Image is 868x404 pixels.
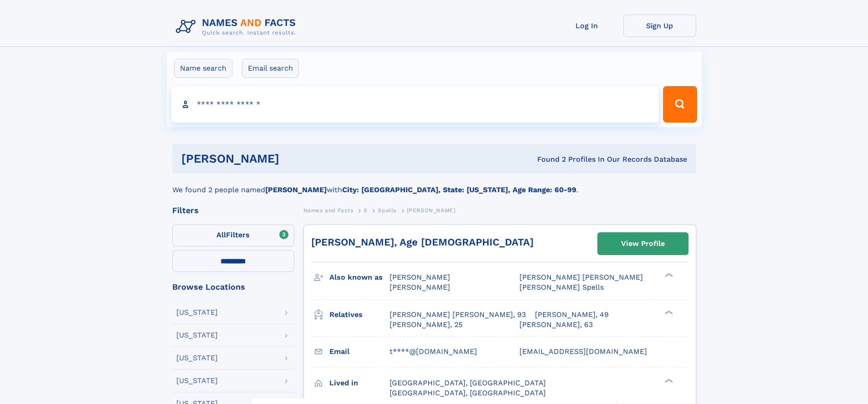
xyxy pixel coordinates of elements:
[176,377,218,384] div: [US_STATE]
[519,320,593,330] a: [PERSON_NAME], 63
[663,272,673,278] div: ❯
[663,309,673,315] div: ❯
[390,283,450,291] span: [PERSON_NAME]
[174,59,232,78] label: Name search
[329,344,390,359] h3: Email
[172,206,294,215] div: Filters
[623,15,696,37] a: Sign Up
[311,236,534,248] a: [PERSON_NAME], Age [DEMOGRAPHIC_DATA]
[519,273,643,281] span: [PERSON_NAME] [PERSON_NAME]
[172,174,696,195] div: We found 2 people named with .
[390,273,450,281] span: [PERSON_NAME]
[550,15,623,37] a: Log In
[172,225,294,246] label: Filters
[519,283,604,291] span: [PERSON_NAME] Spells
[408,154,687,164] div: Found 2 Profiles In Our Records Database
[303,205,354,216] a: Names and Facts
[535,310,609,320] a: [PERSON_NAME], 49
[329,270,390,285] h3: Also known as
[598,233,688,255] a: View Profile
[390,310,526,320] a: [PERSON_NAME] [PERSON_NAME], 93
[176,309,218,316] div: [US_STATE]
[176,354,218,362] div: [US_STATE]
[176,332,218,339] div: [US_STATE]
[407,207,456,214] span: [PERSON_NAME]
[663,378,673,384] div: ❯
[390,320,462,330] a: [PERSON_NAME], 25
[216,230,226,239] span: All
[342,185,576,194] b: City: [GEOGRAPHIC_DATA], State: [US_STATE], Age Range: 60-99
[390,389,546,397] span: [GEOGRAPHIC_DATA], [GEOGRAPHIC_DATA]
[172,15,303,39] img: Logo Names and Facts
[329,307,390,322] h3: Relatives
[329,375,390,391] h3: Lived in
[390,378,546,387] span: [GEOGRAPHIC_DATA], [GEOGRAPHIC_DATA]
[172,283,294,291] div: Browse Locations
[181,153,408,164] h1: [PERSON_NAME]
[364,205,368,216] a: S
[621,233,665,254] div: View Profile
[378,205,396,216] a: Spells
[663,86,697,123] button: Search Button
[364,207,368,214] span: S
[265,185,327,194] b: [PERSON_NAME]
[171,86,659,123] input: search input
[242,59,299,78] label: Email search
[519,347,647,356] span: [EMAIL_ADDRESS][DOMAIN_NAME]
[378,207,396,214] span: Spells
